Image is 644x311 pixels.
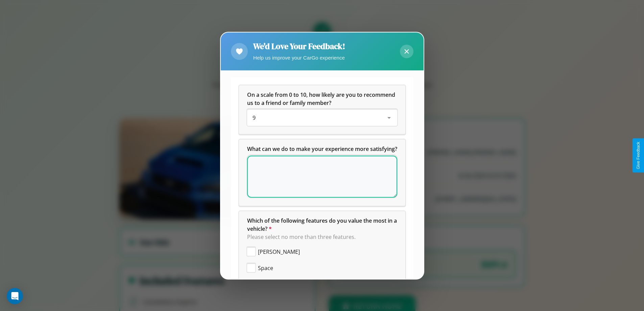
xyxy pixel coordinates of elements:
span: Space [258,264,273,272]
p: Help us improve your CarGo experience [253,53,345,62]
span: [PERSON_NAME] [258,248,300,256]
div: On a scale from 0 to 10, how likely are you to recommend us to a friend or family member? [239,85,405,134]
span: What can we do to make your experience more satisfying? [247,145,397,153]
div: Open Intercom Messenger [7,288,23,304]
h2: We'd Love Your Feedback! [253,41,345,52]
h5: On a scale from 0 to 10, how likely are you to recommend us to a friend or family member? [247,91,397,107]
span: 9 [253,114,256,121]
div: Give Feedback [636,142,641,169]
div: On a scale from 0 to 10, how likely are you to recommend us to a friend or family member? [247,110,397,126]
span: Please select no more than three features. [247,233,356,241]
span: Which of the following features do you value the most in a vehicle? [247,217,398,232]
